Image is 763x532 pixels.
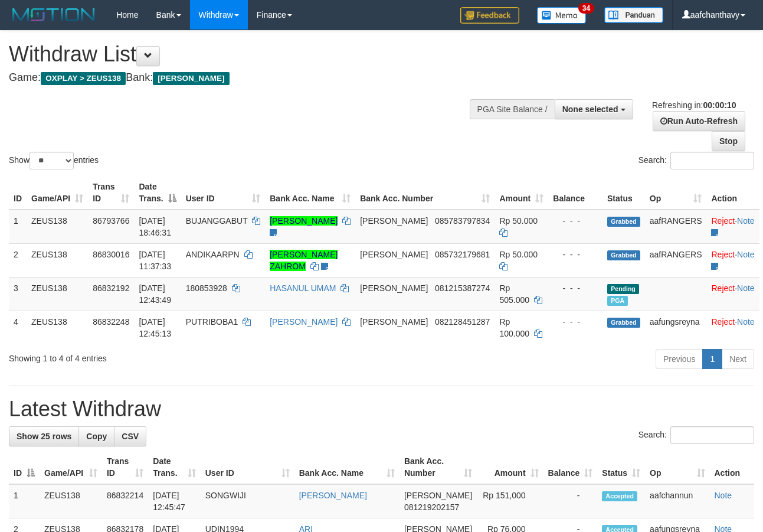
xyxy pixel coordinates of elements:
[737,250,755,259] a: Note
[652,100,736,110] span: Refreshing in:
[201,451,294,484] th: User ID: activate to sort column ascending
[148,451,200,484] th: Date Trans.: activate to sort column ascending
[9,426,79,446] a: Show 25 rows
[186,216,248,226] span: BUJANGGABUT
[702,349,722,369] a: 1
[703,100,736,110] strong: 00:00:10
[9,43,497,66] h1: Withdraw List
[9,451,40,484] th: ID: activate to sort column descending
[712,131,745,151] a: Stop
[294,451,399,484] th: Bank Acc. Name: activate to sort column ascending
[645,484,709,518] td: aafchannun
[711,283,735,293] a: Reject
[548,176,602,210] th: Balance
[114,426,146,446] a: CSV
[93,250,129,259] span: 86830016
[399,451,477,484] th: Bank Acc. Number: activate to sort column ascending
[9,311,27,344] td: 4
[737,283,755,293] a: Note
[477,451,543,484] th: Amount: activate to sort column ascending
[645,451,709,484] th: Op: activate to sort column ascending
[186,283,227,293] span: 180853928
[645,176,707,210] th: Op: activate to sort column ascending
[710,451,755,484] th: Action
[404,491,472,500] span: [PERSON_NAME]
[93,283,129,293] span: 86832192
[553,282,598,294] div: - - -
[607,296,628,306] span: Marked by aafkaynarin
[139,250,171,271] span: [DATE] 11:37:33
[555,99,633,119] button: None selected
[270,250,338,271] a: [PERSON_NAME] ZAHROM
[93,317,129,327] span: 86832248
[499,250,538,259] span: Rp 50.000
[607,217,640,227] span: Grabbed
[653,111,745,131] a: Run Auto-Refresh
[553,215,598,227] div: - - -
[102,484,148,518] td: 86832214
[30,152,74,169] select: Showentries
[78,426,114,446] a: Copy
[715,491,732,500] a: Note
[435,317,490,327] span: Copy 082128451287 to clipboard
[27,176,88,210] th: Game/API: activate to sort column ascending
[9,348,309,364] div: Showing 1 to 4 of 4 entries
[711,317,735,327] a: Reject
[645,311,707,344] td: aafungsreyna
[499,216,538,226] span: Rp 50.000
[17,432,71,441] span: Show 25 rows
[607,250,640,260] span: Grabbed
[435,283,490,293] span: Copy 081215387274 to clipboard
[27,311,88,344] td: ZEUS138
[737,216,755,226] a: Note
[602,176,645,210] th: Status
[543,484,598,518] td: -
[122,432,139,441] span: CSV
[722,349,754,369] a: Next
[9,277,27,311] td: 3
[638,426,754,444] label: Search:
[656,349,703,369] a: Previous
[270,283,336,293] a: HASANUL UMAM
[607,284,639,294] span: Pending
[537,7,587,24] img: Button%20Memo.svg
[27,210,88,244] td: ZEUS138
[40,484,102,518] td: ZEUS138
[638,152,754,169] label: Search:
[737,317,755,327] a: Note
[706,210,759,244] td: ·
[299,491,367,500] a: [PERSON_NAME]
[40,451,102,484] th: Game/API: activate to sort column ascending
[186,317,238,327] span: PUTRIBOBA1
[139,283,171,305] span: [DATE] 12:43:49
[706,176,759,210] th: Action
[645,243,707,277] td: aafRANGERS
[607,318,640,328] span: Grabbed
[435,250,490,259] span: Copy 085732179681 to clipboard
[711,216,735,226] a: Reject
[645,210,707,244] td: aafRANGERS
[578,3,594,14] span: 34
[602,491,637,501] span: Accepted
[93,216,129,226] span: 86793766
[86,432,107,441] span: Copy
[670,426,754,444] input: Search:
[9,397,754,421] h1: Latest Withdraw
[27,243,88,277] td: ZEUS138
[604,7,663,23] img: panduan.png
[499,283,529,305] span: Rp 505.000
[270,216,338,226] a: [PERSON_NAME]
[711,250,735,259] a: Reject
[186,250,240,259] span: ANDIKAARPN
[102,451,148,484] th: Trans ID: activate to sort column ascending
[562,105,618,114] span: None selected
[499,317,529,338] span: Rp 100.000
[543,451,598,484] th: Balance: activate to sort column ascending
[706,277,759,311] td: ·
[706,243,759,277] td: ·
[355,176,495,210] th: Bank Acc. Number: activate to sort column ascending
[670,152,754,169] input: Search:
[139,216,171,237] span: [DATE] 18:46:31
[9,243,27,277] td: 2
[597,451,645,484] th: Status: activate to sort column ascending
